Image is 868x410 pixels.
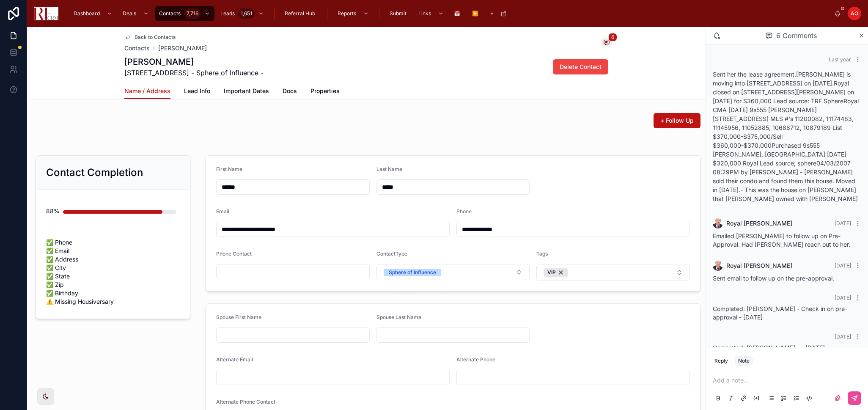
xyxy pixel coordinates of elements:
[385,6,412,21] a: Submit
[454,10,460,17] span: 📅
[654,113,700,128] button: + Follow Up
[835,333,851,340] span: [DATE]
[486,6,511,21] a: +
[158,44,207,52] a: [PERSON_NAME]
[1,41,16,56] iframe: Spotlight
[456,208,472,215] span: Phone
[46,238,180,306] span: ✅ Phone ✅ Email ✅ Address ✅ City ✅ State ✅ Zip ✅ Birthday ⚠️ Missing Housiversary
[123,10,136,17] span: Deals
[184,87,210,95] span: Lead Info
[553,59,608,74] button: Delete Contact
[69,6,117,21] a: Dashboard
[835,220,851,226] span: [DATE]
[608,33,617,41] span: 6
[46,166,143,179] h2: Contact Completion
[310,87,340,95] span: Properties
[216,399,275,405] span: Alternate Phone Contact
[490,10,494,17] span: +
[46,203,60,220] div: 88%
[726,219,792,228] span: Royal [PERSON_NAME]
[376,250,407,257] span: ContactType
[310,83,340,100] a: Properties
[124,56,264,68] h1: [PERSON_NAME]
[660,116,694,125] span: + Follow Up
[776,30,817,41] span: 6 Comments
[159,10,181,17] span: Contacts
[450,6,466,21] a: 📅
[124,68,264,78] span: [STREET_ADDRESS] - Sphere of Influence -
[713,344,825,351] span: Completed: [PERSON_NAME] - - [DATE]
[851,10,858,17] span: AO
[283,83,297,100] a: Docs
[216,314,261,320] span: Spouse First Name
[74,10,100,17] span: Dashboard
[184,8,201,19] div: 7,716
[536,250,548,257] span: Tags
[602,38,612,48] button: 6
[220,10,235,17] span: Leads
[338,10,356,17] span: Reports
[376,166,402,172] span: Last Name
[216,250,252,257] span: Phone Contact
[472,10,478,17] span: ▶️
[468,6,484,21] a: ▶️
[547,269,556,276] span: VIP
[536,264,690,281] button: Select Button
[216,356,253,363] span: Alternate Email
[118,6,153,21] a: Deals
[238,8,255,19] div: 1,651
[135,34,176,41] span: Back to Contacts
[414,6,448,21] a: Links
[738,358,750,364] div: Note
[216,166,242,172] span: First Name
[376,314,421,320] span: Spouse Last Name
[34,7,58,20] img: App logo
[390,10,407,17] span: Submit
[735,356,753,366] button: Note
[184,83,210,100] a: Lead Info
[713,275,834,282] span: Sent email to follow up on the pre-approval.
[835,262,851,269] span: [DATE]
[418,10,431,17] span: Links
[713,70,861,203] p: Sent her the lease agreement.[PERSON_NAME] is moving into [STREET_ADDRESS] on [DATE].Royal closed...
[124,83,170,99] a: Name / Address
[124,34,176,41] a: Back to Contacts
[829,56,851,63] span: Last year
[456,356,495,363] span: Alternate Phone
[224,83,269,100] a: Important Dates
[544,268,568,277] button: Unselect 43
[376,264,530,280] button: Select Button
[216,208,229,215] span: Email
[560,63,602,71] span: Delete Contact
[333,6,373,21] a: Reports
[389,269,436,276] div: Sphere of Influence
[283,87,297,95] span: Docs
[713,232,850,248] span: Emailed [PERSON_NAME] to follow up on Pre-Approval. Had [PERSON_NAME] reach out to her.
[224,87,269,95] span: Important Dates
[155,6,214,21] a: Contacts7,716
[124,44,150,52] a: Contacts
[711,356,731,366] button: Reply
[835,294,851,301] span: [DATE]
[124,87,170,95] span: Name / Address
[726,261,792,270] span: Royal [PERSON_NAME]
[713,305,847,321] span: Completed: [PERSON_NAME] - Check in on pre-approval - [DATE]
[285,10,315,17] span: Referral Hub
[216,6,268,21] a: Leads1,651
[280,6,321,21] a: Referral Hub
[65,4,834,23] div: scrollable content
